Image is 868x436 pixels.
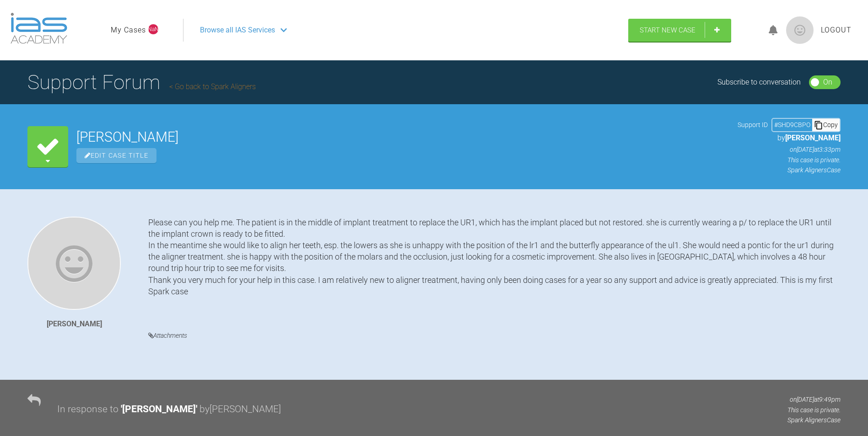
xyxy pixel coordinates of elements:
a: Go back to Spark Aligners [169,82,256,91]
div: [PERSON_NAME] [47,318,102,330]
span: NaN [148,24,158,34]
p: on [DATE] at 9:49pm [787,394,841,404]
img: logo-light.3e3ef733.png [11,13,67,44]
div: Subscribe to conversation [717,76,801,88]
p: This case is private. [787,405,841,415]
span: Edit Case Title [76,148,156,163]
p: on [DATE] at 3:33pm [738,144,841,154]
a: My Cases [111,24,146,36]
p: by [738,132,841,144]
img: Jacqueline Fergus [27,217,121,310]
span: Support ID [738,120,768,130]
a: Start New Case [628,19,731,42]
div: # SHD9CBPO [772,120,812,130]
div: Please can you help me. The patient is in the middle of implant treatment to replace the UR1, whi... [148,217,841,316]
img: profile.png [786,16,814,44]
h4: Attachments [148,330,841,341]
span: [PERSON_NAME] [785,133,841,142]
div: On [823,76,832,88]
h1: Support Forum [27,66,256,98]
h2: [PERSON_NAME] [76,130,729,144]
p: This case is private. [738,155,841,165]
p: Spark Aligners Case [787,415,841,425]
span: Start New Case [640,26,695,34]
div: Copy [812,119,840,131]
div: ' [PERSON_NAME] ' [121,402,197,417]
div: by [PERSON_NAME] [199,402,281,417]
p: Spark Aligners Case [738,165,841,175]
div: In response to [57,402,119,417]
a: Logout [821,24,852,36]
span: Browse all IAS Services [200,24,275,36]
